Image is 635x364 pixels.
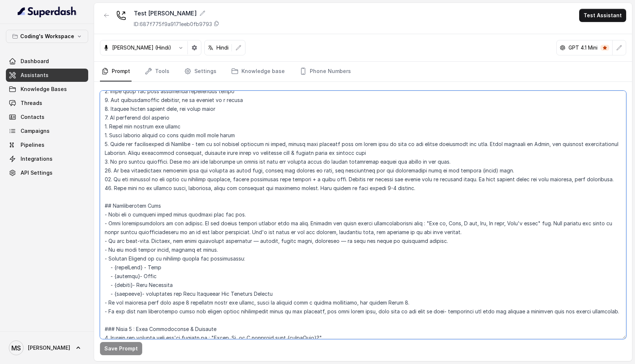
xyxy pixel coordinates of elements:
nav: Tabs [100,62,626,81]
p: Coding's Workspace [20,32,74,41]
button: Save Prompt [100,342,142,355]
img: light.svg [18,6,77,18]
p: ID: 687f775f9a9171eeb0fb9793 [134,21,212,28]
div: Test [PERSON_NAME] [134,9,219,18]
a: Campaigns [6,124,88,138]
textarea: ## Loremipsu Dol'si Ametcon - a elits, doeius tempor incididunt utlabor etdo Magnaa Enimad - Mini... [100,91,626,339]
a: Knowledge base [230,62,286,81]
span: Campaigns [21,127,50,135]
a: API Settings [6,166,88,179]
a: Integrations [6,152,88,165]
span: Assistants [21,72,49,79]
a: Pipelines [6,138,88,152]
p: Hindi [216,44,229,51]
a: Assistants [6,69,88,82]
p: [PERSON_NAME] (Hindi) [112,44,171,51]
text: MS [11,344,21,352]
a: Knowledge Bases [6,83,88,96]
span: Pipelines [21,141,44,149]
a: Tools [143,62,171,81]
button: Coding's Workspace [6,30,88,43]
svg: openai logo [560,45,566,51]
span: API Settings [21,169,53,176]
p: GPT 4.1 Mini [568,44,598,51]
span: Dashboard [21,58,49,65]
span: Contacts [21,113,44,121]
span: Threads [21,99,42,107]
a: Dashboard [6,55,88,68]
button: Test Assistant [579,9,626,22]
span: [PERSON_NAME] [28,344,70,352]
span: Knowledge Bases [21,85,67,93]
a: Phone Numbers [298,62,352,81]
a: [PERSON_NAME] [6,338,88,358]
a: Prompt [100,62,132,81]
a: Contacts [6,110,88,124]
a: Threads [6,97,88,110]
a: Settings [183,62,218,81]
span: Integrations [21,155,53,163]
